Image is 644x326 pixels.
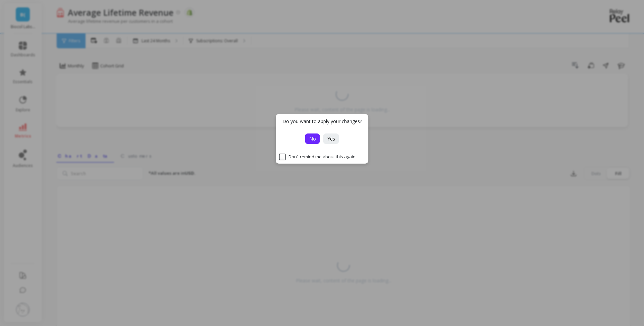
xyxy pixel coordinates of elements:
[309,135,316,142] span: No
[327,135,335,142] span: Yes
[323,133,339,144] button: Yes
[305,133,320,144] button: No
[279,154,357,160] span: Don’t remind me about this again.
[282,118,362,125] p: Do you want to apply your changes?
